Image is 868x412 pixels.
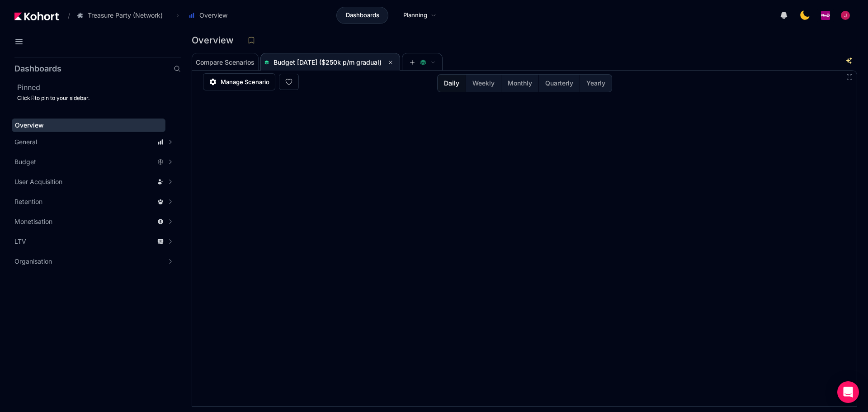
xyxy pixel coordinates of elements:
button: Fullscreen [846,73,853,81]
span: User Acquisition [14,177,62,186]
span: / [61,11,70,20]
span: Planning [403,11,427,20]
span: › [175,12,181,19]
span: Manage Scenario [221,77,269,86]
button: Yearly [580,75,612,92]
span: Overview [199,11,227,20]
span: Budget [14,157,36,166]
h2: Dashboards [14,65,61,73]
span: Weekly [472,79,495,88]
span: Monthly [508,79,532,88]
img: logo_PlayQ_20230721100321046856.png [821,11,830,20]
div: Click to pin to your sidebar. [17,95,181,102]
span: Monetisation [14,217,52,226]
span: General [14,137,37,147]
button: Overview [184,8,237,23]
a: Overview [12,118,165,132]
h2: Pinned [17,82,181,93]
span: Retention [14,197,42,206]
span: Overview [15,121,44,129]
span: Compare Scenarios [196,59,255,66]
img: Kohort logo [14,12,59,20]
span: Organisation [14,257,52,266]
span: Treasure Party (Network) [88,11,163,20]
a: Manage Scenario [203,73,275,90]
span: Quarterly [545,79,573,88]
button: Monthly [501,75,538,92]
a: Dashboards [336,7,388,24]
button: Treasure Party (Network) [72,8,172,23]
button: Daily [438,75,466,92]
a: Planning [394,7,446,24]
span: Budget [DATE] ($250k p/m gradual) [274,58,382,66]
h3: Overview [192,36,239,45]
span: Yearly [586,79,605,88]
span: LTV [14,237,26,246]
span: Dashboards [346,11,379,20]
button: Weekly [466,75,501,92]
button: Quarterly [538,75,580,92]
div: Open Intercom Messenger [837,381,859,403]
span: Daily [444,79,459,88]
